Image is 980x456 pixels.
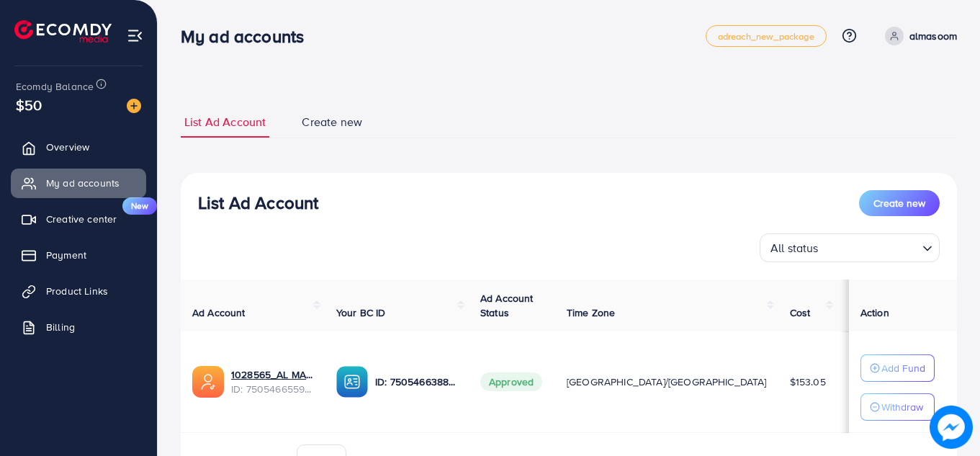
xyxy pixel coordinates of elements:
div: Search for option [760,233,940,262]
a: Billing [11,313,146,341]
img: ic-ads-acc.e4c84228.svg [192,366,224,398]
span: ID: 7505466559171952657 [231,382,313,396]
span: Billing [46,320,75,334]
img: logo [14,20,112,43]
h3: List Ad Account [198,192,318,213]
button: Withdraw [860,393,935,421]
span: Ad Account Status [480,291,534,320]
span: $153.05 [790,375,826,389]
a: Overview [11,133,146,161]
a: Payment [11,241,146,269]
img: menu [127,27,143,44]
p: ID: 7505466388048740369 [375,373,457,390]
span: adreach_new_package [718,32,814,41]
span: My ad accounts [46,176,120,190]
h3: My ad accounts [181,26,315,47]
button: Add Fund [860,354,935,382]
span: Create new [873,196,925,210]
img: image [127,99,141,113]
p: Withdraw [881,398,923,416]
span: New [122,197,157,215]
span: All status [768,238,822,259]
span: Approved [480,372,542,391]
div: <span class='underline'>1028565_AL MASOOM_1747502617853</span></br>7505466559171952657 [231,367,313,397]
p: almasoom [909,27,957,45]
a: 1028565_AL MASOOM_1747502617853 [231,367,313,382]
span: [GEOGRAPHIC_DATA]/[GEOGRAPHIC_DATA] [567,375,767,389]
input: Search for option [823,235,917,259]
a: My ad accounts [11,169,146,197]
span: Ecomdy Balance [16,79,94,94]
span: List Ad Account [184,114,266,130]
span: Cost [790,305,811,320]
p: Add Fund [881,359,925,377]
span: Payment [46,248,86,262]
span: Overview [46,140,89,154]
span: Time Zone [567,305,615,320]
span: Creative center [46,212,117,226]
a: Product Links [11,277,146,305]
span: $50 [16,94,42,115]
span: Product Links [46,284,108,298]
span: Ad Account [192,305,246,320]
span: Action [860,305,889,320]
img: ic-ba-acc.ded83a64.svg [336,366,368,398]
a: adreach_new_package [706,25,827,47]
a: Creative centerNew [11,205,146,233]
span: Create new [302,114,362,130]
a: almasoom [879,27,957,45]
span: Your BC ID [336,305,386,320]
button: Create new [859,190,940,216]
img: image [930,406,973,449]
